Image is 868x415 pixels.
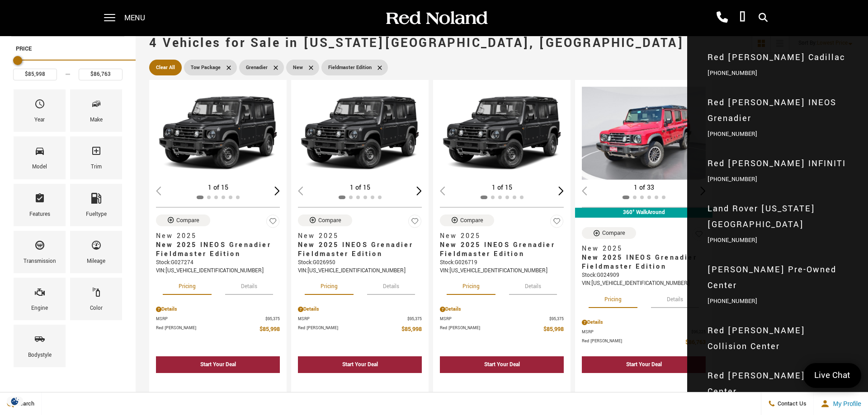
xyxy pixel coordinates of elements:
span: MSRP [582,329,691,336]
div: Bodystyle [28,350,52,360]
a: MSRP $95,375 [156,316,280,322]
div: Start Your Deal [342,361,378,368]
span: $95,375 [265,316,280,322]
div: TransmissionTransmission [14,231,66,273]
h5: Price [16,45,120,53]
span: $95,375 [407,316,422,322]
div: Compare [318,216,341,224]
div: MileageMileage [70,231,122,273]
span: Bodystyle [34,331,45,350]
span: Land Rover [US_STATE][GEOGRAPHIC_DATA] [708,201,848,233]
span: Contact Us [775,400,807,408]
div: Start Your Deal [484,361,520,368]
span: Red [PERSON_NAME] [156,325,259,334]
span: 4 Vehicles for Sale in [US_STATE][GEOGRAPHIC_DATA], [GEOGRAPHIC_DATA] [149,34,684,52]
div: Pricing Details - New 2025 INEOS Grenadier Fieldmaster Edition With Navigation & 4WD [298,305,422,313]
span: Clear All [156,62,175,73]
span: New 2025 INEOS Grenadier Fieldmaster Edition [582,253,699,271]
div: Color [90,303,103,313]
div: Start Your Deal [298,356,422,373]
div: Next slide [274,187,280,195]
img: 2025 INEOS Grenadier Fieldmaster Edition 1 [156,87,280,180]
span: $85,998 [259,325,280,334]
div: Pricing Details - New 2025 INEOS Grenadier Fieldmaster Edition With Navigation & 4WD [582,318,706,326]
span: Red [PERSON_NAME] INEOS Grenadier [708,95,848,126]
span: Red [PERSON_NAME] [440,325,543,334]
span: $95,375 [549,316,564,322]
div: FueltypeFueltype [70,184,122,226]
img: 2025 INEOS Grenadier Fieldmaster Edition 1 [440,87,564,180]
div: Start Your Deal [156,356,280,373]
a: New 2025New 2025 INEOS Grenadier Fieldmaster Edition [156,232,280,259]
div: Year [34,115,45,125]
span: MSRP [298,316,407,322]
div: BodystyleBodystyle [14,325,66,367]
span: Grenadier [246,62,268,73]
span: Red [PERSON_NAME] [582,338,685,347]
span: Tow Package [191,62,221,73]
div: VIN: [US_VEHICLE_IDENTIFICATION_NUMBER] [582,280,706,288]
div: Stock : G026719 [440,259,564,267]
div: undefined - New 2025 INEOS Grenadier Fieldmaster Edition With Navigation & 4WD [298,375,422,392]
div: Start Your Deal [440,356,564,373]
button: Save Vehicle [408,214,422,232]
a: MSRP $95,375 [440,316,564,322]
div: ColorColor [70,278,122,320]
div: Compare [176,216,199,224]
a: [PHONE_NUMBER] [708,236,757,244]
span: $85,998 [543,325,564,334]
span: Year [34,96,45,115]
a: MSRP $96,225 [582,329,706,336]
a: MSRP $95,375 [298,316,422,322]
a: [PHONE_NUMBER] [708,297,757,305]
div: undefined - New 2025 INEOS Grenadier Fieldmaster Edition With Navigation & 4WD [156,375,280,392]
span: $85,998 [401,325,422,334]
div: 1 / 2 [298,87,422,180]
div: VIN: [US_VEHICLE_IDENTIFICATION_NUMBER] [156,267,280,275]
section: Click to Open Cookie Consent Modal [5,396,25,406]
button: Open user profile menu [814,392,868,415]
span: Fieldmaster Edition [328,62,372,73]
div: 1 of 15 [298,183,422,193]
img: Opt-Out Icon [5,396,25,406]
span: Red [PERSON_NAME] Detail Center [708,368,848,400]
div: 1 / 2 [582,87,706,180]
div: Fueltype [86,210,107,219]
button: pricing tab [589,288,637,308]
div: EngineEngine [14,278,66,320]
div: Trim [91,162,102,172]
div: VIN: [US_VEHICLE_IDENTIFICATION_NUMBER] [298,267,422,275]
div: Compare [460,216,483,224]
span: New 2025 [582,244,699,253]
span: Red [PERSON_NAME] [298,325,401,334]
button: Compare Vehicle [582,227,636,239]
span: MSRP [156,316,265,322]
span: New 2025 INEOS Grenadier Fieldmaster Edition [156,241,273,259]
div: Stock : G027274 [156,259,280,267]
a: Red [PERSON_NAME] $85,998 [156,325,280,334]
span: New [293,62,303,73]
a: New 2025New 2025 INEOS Grenadier Fieldmaster Edition [440,232,564,259]
span: Engine [34,284,45,303]
span: New 2025 [440,232,557,241]
a: [PHONE_NUMBER] [708,130,757,138]
span: Live Chat [810,369,855,382]
button: pricing tab [163,275,212,295]
button: pricing tab [447,275,495,295]
div: VIN: [US_VEHICLE_IDENTIFICATION_NUMBER] [440,267,564,275]
span: Fueltype [91,191,102,210]
button: details tab [225,275,273,295]
button: Compare Vehicle [298,214,352,226]
div: Features [29,210,50,219]
span: MSRP [440,316,549,322]
div: FeaturesFeatures [14,184,66,226]
span: New 2025 [298,232,415,241]
div: 360° WalkAround [575,208,712,218]
div: Stock : G026950 [298,259,422,267]
button: details tab [367,275,415,295]
div: Next slide [416,187,422,195]
span: Trim [91,143,102,162]
span: Transmission [34,238,45,256]
button: details tab [651,288,699,308]
img: 2025 INEOS Grenadier Fieldmaster Edition 1 [298,87,422,180]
